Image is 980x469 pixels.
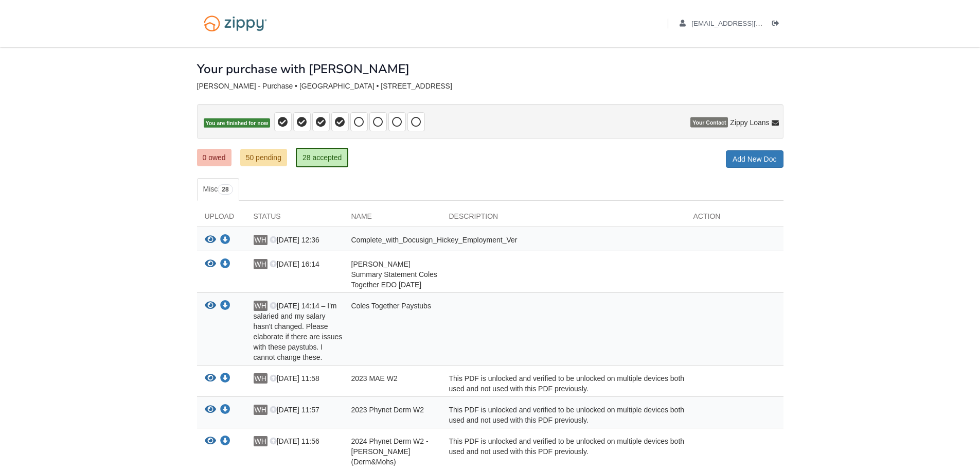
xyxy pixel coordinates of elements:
a: 28 accepted [296,148,348,167]
div: This PDF is unlocked and verified to be unlocked on multiple devices both used and not used with ... [441,373,686,394]
div: Name [344,211,441,227]
div: Action [686,211,783,227]
button: View Coles Together Paystubs [205,301,216,311]
div: [PERSON_NAME] - Purchase • [GEOGRAPHIC_DATA] • [STREET_ADDRESS] [197,82,783,91]
span: [DATE] 11:56 [270,437,319,445]
span: Coles Together Paystubs [351,302,431,310]
span: Your Contact [690,117,728,128]
button: View William H Salary Summary Statement Coles Together EDO 8.8.25 [205,259,216,270]
span: Complete_with_Docusign_Hickey_Employment_Ver [351,236,518,244]
span: WH [254,235,268,245]
a: 0 owed [197,149,231,166]
span: WH [254,405,268,415]
span: [DATE] 14:14 – I'm salaried and my salary hasn't changed. Please elaborate if there are issues wi... [254,302,343,361]
span: You are finished for now [204,118,271,128]
span: [DATE] 12:36 [270,236,319,244]
div: This PDF is unlocked and verified to be unlocked on multiple devices both used and not used with ... [441,405,686,425]
span: [DATE] 16:14 [270,260,319,268]
a: Download 2024 Phynet Derm W2 - Mayson (Derm&Mohs) [220,438,230,446]
span: WH [254,373,268,384]
span: williamleehickey@gmail.com [691,20,809,27]
a: Download 2023 MAE W2 [220,375,230,383]
span: 28 [218,184,233,195]
div: Description [441,211,686,227]
button: View 2023 Phynet Derm W2 [205,405,216,415]
a: 50 pending [240,149,287,166]
span: [PERSON_NAME] Summary Statement Coles Together EDO [DATE] [351,260,437,289]
a: Misc [197,178,239,201]
a: Download Coles Together Paystubs [220,302,230,310]
span: Zippy Loans [730,117,769,128]
span: [DATE] 11:58 [270,374,319,383]
span: 2023 MAE W2 [351,374,398,383]
div: Upload [197,211,246,227]
img: Logo [197,10,274,37]
div: Status [246,211,344,227]
a: Log out [772,20,783,30]
h1: Your purchase with [PERSON_NAME] [197,62,409,76]
span: WH [254,259,268,269]
a: Download William H Salary Summary Statement Coles Together EDO 8.8.25 [220,260,230,269]
div: This PDF is unlocked and verified to be unlocked on multiple devices both used and not used with ... [441,436,686,467]
span: [DATE] 11:57 [270,406,319,414]
button: View 2024 Phynet Derm W2 - Mayson (Derm&Mohs) [205,436,216,447]
span: WH [254,301,268,311]
a: Download Complete_with_Docusign_Hickey_Employment_Ver [220,236,230,245]
a: Add New Doc [726,150,783,168]
span: WH [254,436,268,446]
a: edit profile [680,20,810,30]
button: View Complete_with_Docusign_Hickey_Employment_Ver [205,235,216,246]
button: View 2023 MAE W2 [205,373,216,384]
span: 2023 Phynet Derm W2 [351,406,424,414]
span: 2024 Phynet Derm W2 - [PERSON_NAME] (Derm&Mohs) [351,437,429,466]
a: Download 2023 Phynet Derm W2 [220,406,230,414]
